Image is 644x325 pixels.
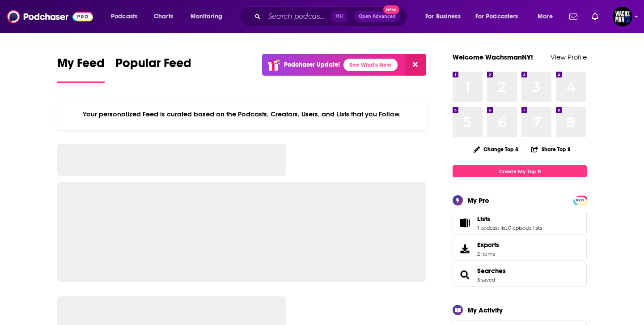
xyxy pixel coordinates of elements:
[453,263,587,287] span: Searches
[467,306,503,314] div: My Activity
[477,277,495,283] a: 3 saved
[456,243,474,255] span: Exports
[425,10,461,23] span: For Business
[7,8,93,25] img: Podchaser - Follow, Share and Rate Podcasts
[477,215,542,223] a: Lists
[148,9,178,24] a: Charts
[355,11,400,22] button: Open AdvancedNew
[470,9,531,24] button: open menu
[508,225,542,231] a: 0 episode lists
[453,165,587,177] a: Create My Top 8
[453,211,587,235] span: Lists
[575,197,585,204] span: PRO
[456,217,474,229] a: Lists
[613,7,632,26] span: Logged in as WachsmanNY
[468,144,524,155] button: Change Top 8
[477,267,506,275] a: Searches
[191,10,222,23] span: Monitoring
[467,196,489,205] div: My Pro
[154,10,173,23] span: Charts
[477,251,499,257] span: 2 items
[343,59,398,71] a: See What's New
[57,56,105,76] span: My Feed
[507,225,508,231] span: ,
[456,269,474,281] a: Searches
[331,11,347,22] span: ⌘ K
[115,56,191,76] span: Popular Feed
[264,9,331,24] input: Search podcasts, credits, & more...
[551,53,587,61] a: View Profile
[184,9,234,24] button: open menu
[575,197,585,203] a: PRO
[613,7,632,26] img: User Profile
[477,241,499,249] span: Exports
[57,99,426,129] div: Your personalized Feed is curated based on the Podcasts, Creators, Users, and Lists that you Follow.
[419,9,472,24] button: open menu
[453,237,587,261] a: Exports
[115,56,191,83] a: Popular Feed
[57,56,105,83] a: My Feed
[248,6,416,27] div: Search podcasts, credits, & more...
[588,9,602,24] a: Show notifications dropdown
[105,9,149,24] button: open menu
[531,9,564,24] button: open menu
[477,225,507,231] a: 1 podcast list
[359,14,396,19] span: Open Advanced
[477,215,490,223] span: Lists
[531,141,571,158] button: Share Top 8
[284,61,340,68] p: Podchaser Update!
[566,9,581,24] a: Show notifications dropdown
[475,10,518,23] span: For Podcasters
[538,10,553,23] span: More
[111,10,137,23] span: Podcasts
[383,5,399,14] span: New
[613,7,632,26] button: Show profile menu
[453,53,533,61] a: Welcome WachsmanNY!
